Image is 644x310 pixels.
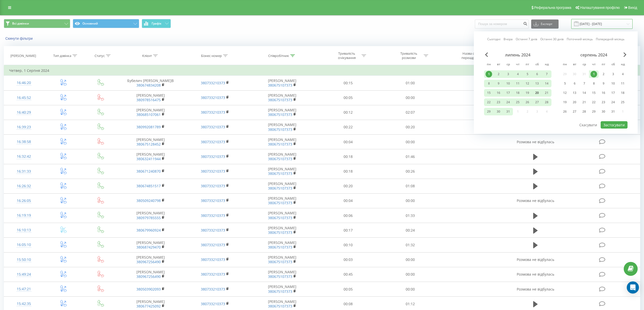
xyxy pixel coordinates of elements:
[495,90,502,96] div: 16
[118,105,183,120] td: [PERSON_NAME]
[619,80,626,87] div: 11
[579,89,589,97] div: ср 14 серп 2024 р.
[608,108,618,115] div: сб 31 серп 2024 р.
[561,61,569,69] abbr: понеділок
[268,274,292,279] a: 380675107373
[600,108,607,115] div: 30
[136,274,161,279] a: 380967256490
[317,120,379,134] td: 00:22
[599,89,608,97] div: пт 16 серп 2024 р.
[9,93,39,103] div: 16:45:52
[201,139,225,144] a: 380733210373
[268,112,292,117] a: 380675107373
[619,90,626,96] div: 18
[590,61,598,69] abbr: четвер
[9,255,39,265] div: 15:50:10
[247,76,317,90] td: [PERSON_NAME]
[562,80,568,87] div: 5
[201,228,225,233] a: 380733210373
[542,70,551,78] div: нд 7 лип 2024 р.
[247,120,317,134] td: [PERSON_NAME]
[494,70,503,78] div: вт 2 лип 2024 р.
[579,80,589,87] div: ср 7 серп 2024 р.
[247,252,317,267] td: [PERSON_NAME]
[201,125,225,129] a: 380733210373
[600,71,607,77] div: 2
[619,71,626,77] div: 4
[517,287,554,292] span: Розмова не відбулась
[505,99,511,106] div: 24
[514,61,522,69] abbr: четвер
[201,301,225,306] a: 380733210373
[570,108,579,115] div: вт 27 серп 2024 р.
[517,139,554,144] span: Розмова не відбулась
[570,80,579,87] div: вт 6 серп 2024 р.
[136,215,161,220] a: 380979785555
[542,98,551,106] div: нд 28 лип 2024 р.
[600,61,607,69] abbr: п’ятниця
[379,179,441,193] td: 01:08
[571,99,578,106] div: 20
[201,80,225,85] a: 380733210373
[571,80,578,87] div: 6
[542,89,551,97] div: нд 21 лип 2024 р.
[268,215,292,220] a: 380675107373
[600,99,607,106] div: 23
[517,198,554,203] span: Розмова не відбулась
[567,37,593,42] a: Поточний місяць
[142,19,171,28] button: Графік
[486,108,492,115] div: 29
[201,183,225,188] a: 380733210373
[9,240,39,250] div: 16:05:10
[599,70,608,78] div: пт 2 серп 2024 р.
[532,98,542,106] div: сб 27 лип 2024 р.
[247,238,317,252] td: [PERSON_NAME]
[484,70,494,78] div: пн 1 лип 2024 р.
[379,267,441,282] td: 00:00
[513,80,523,87] div: чт 11 лип 2024 р.
[540,37,564,42] a: Останні 30 днів
[4,36,35,41] button: Скинути фільтри
[9,299,39,309] div: 15:42:35
[9,284,39,294] div: 15:47:21
[333,51,360,60] div: Тривалість очікування
[560,80,570,87] div: пн 5 серп 2024 р.
[494,89,503,97] div: вт 16 лип 2024 р.
[247,135,317,149] td: [PERSON_NAME]
[534,80,540,87] div: 13
[542,80,551,87] div: нд 14 лип 2024 р.
[136,198,161,203] a: 380509240798
[9,181,39,191] div: 16:26:32
[531,19,559,29] button: Експорт
[524,99,531,106] div: 26
[596,37,624,42] a: Попередній місяць
[591,90,597,96] div: 15
[532,80,542,87] div: сб 13 лип 2024 р.
[317,238,379,252] td: 00:10
[136,97,161,102] a: 380978516475
[136,169,161,174] a: 380671240870
[379,120,441,134] td: 00:20
[533,61,541,69] abbr: субота
[618,89,628,97] div: нд 18 серп 2024 р.
[591,71,597,77] div: 1
[486,90,492,96] div: 15
[379,252,441,267] td: 00:00
[201,198,225,203] a: 380733210373
[9,211,39,220] div: 16:19:19
[514,71,521,77] div: 4
[504,37,513,42] a: Вчора
[513,70,523,78] div: чт 4 лип 2024 р.
[486,99,492,106] div: 22
[513,98,523,106] div: чт 25 лип 2024 р.
[268,54,289,58] div: Співробітник
[543,80,550,87] div: 14
[247,282,317,297] td: [PERSON_NAME]
[317,90,379,105] td: 00:05
[571,108,578,115] div: 27
[9,137,39,147] div: 16:38:58
[560,52,628,57] div: серпень 2024
[201,154,225,159] a: 380733210373
[9,196,39,206] div: 16:26:05
[495,108,502,115] div: 30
